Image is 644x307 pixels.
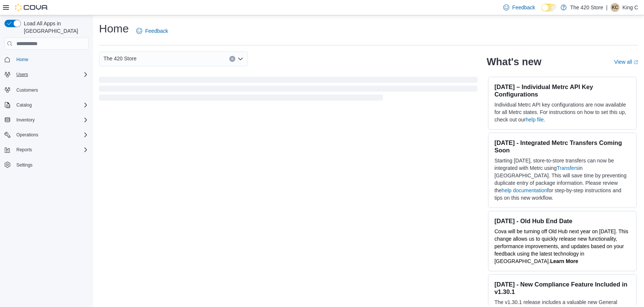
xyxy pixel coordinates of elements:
[99,78,478,102] span: Loading
[1,84,92,95] button: Customers
[4,51,89,190] nav: Complex example
[1,54,92,65] button: Home
[1,115,92,125] button: Inventory
[634,60,638,64] svg: External link
[13,130,89,139] span: Operations
[16,102,32,108] span: Catalog
[13,145,35,154] button: Reports
[13,160,89,170] span: Settings
[494,281,630,295] h3: [DATE] - New Compliance Feature Included in v1.30.1
[612,3,618,12] span: KC
[13,101,89,110] span: Catalog
[13,115,89,124] span: Inventory
[526,117,543,123] a: help file
[13,101,35,110] button: Catalog
[237,56,243,62] button: Open list of options
[13,115,38,124] button: Inventory
[13,55,31,64] a: Home
[494,157,630,202] p: Starting [DATE], store-to-store transfers can now be integrated with Metrc using in [GEOGRAPHIC_D...
[487,56,541,68] h2: What's new
[13,70,89,79] span: Users
[21,20,89,35] span: Load All Apps in [GEOGRAPHIC_DATA]
[610,3,619,12] div: King C
[502,187,547,193] a: help documentation
[1,145,92,155] button: Reports
[16,72,28,77] span: Users
[614,59,638,65] a: View allExternal link
[103,54,137,63] span: The 420 Store
[229,56,235,62] button: Clear input
[16,87,38,93] span: Customers
[13,85,89,94] span: Customers
[13,145,89,154] span: Reports
[16,57,28,63] span: Home
[15,4,48,11] img: Cova
[13,86,41,95] a: Customers
[133,23,171,38] a: Feedback
[494,83,630,98] h3: [DATE] – Individual Metrc API Key Configurations
[557,165,578,171] a: Transfers
[13,55,89,64] span: Home
[13,130,41,139] button: Operations
[16,147,32,153] span: Reports
[494,228,628,264] span: Cova will be turning off Old Hub next year on [DATE]. This change allows us to quickly release ne...
[494,101,630,123] p: Individual Metrc API key configurations are now available for all Metrc states. For instructions ...
[16,117,35,123] span: Inventory
[606,3,608,12] p: |
[13,161,35,170] a: Settings
[1,159,92,170] button: Settings
[494,139,630,154] h3: [DATE] - Integrated Metrc Transfers Coming Soon
[512,4,535,11] span: Feedback
[16,132,38,138] span: Operations
[16,162,32,168] span: Settings
[550,258,578,264] a: Learn More
[145,27,168,35] span: Feedback
[494,217,630,225] h3: [DATE] - Old Hub End Date
[541,4,557,12] input: Dark Mode
[13,70,31,79] button: Users
[99,21,129,36] h1: Home
[570,3,603,12] p: The 420 Store
[622,3,638,12] p: King C
[1,130,92,140] button: Operations
[1,100,92,110] button: Catalog
[1,69,92,80] button: Users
